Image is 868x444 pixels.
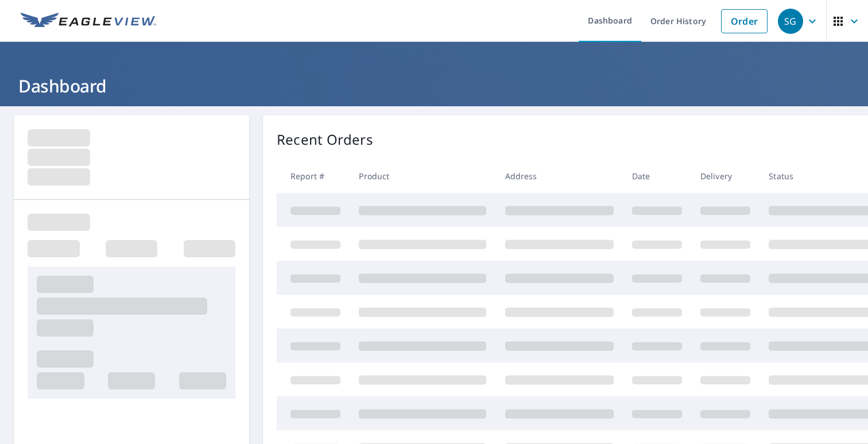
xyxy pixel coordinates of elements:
th: Date [623,159,691,193]
p: Recent Orders [277,129,373,150]
h1: Dashboard [14,74,854,98]
th: Product [350,159,495,193]
img: EV Logo [21,13,156,30]
th: Address [496,159,623,193]
div: SG [778,9,803,34]
a: Order [721,9,768,33]
th: Delivery [691,159,759,193]
th: Report # [277,159,350,193]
